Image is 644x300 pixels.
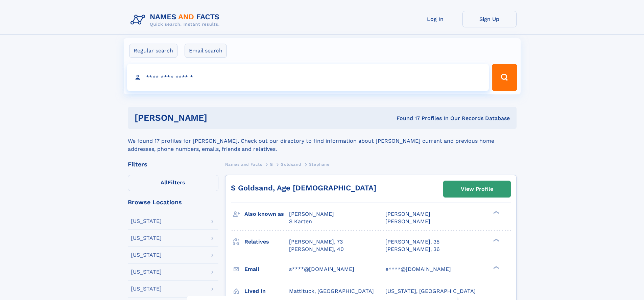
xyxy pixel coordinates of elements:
a: S Goldsand, Age [DEMOGRAPHIC_DATA] [231,184,376,192]
a: [PERSON_NAME], 36 [385,246,440,253]
span: Stephane [309,162,330,167]
div: ❯ [492,238,500,242]
a: Names and Facts [225,160,262,168]
span: Goldsand [281,162,301,167]
h3: Email [244,263,289,275]
span: G [270,162,273,167]
div: Filters [128,161,218,167]
span: S Karten [289,218,312,225]
div: Found 17 Profiles In Our Records Database [302,115,510,122]
div: [US_STATE] [131,252,162,258]
label: Regular search [129,44,177,58]
span: [PERSON_NAME] [385,218,430,225]
div: ❯ [492,210,500,215]
h3: Also known as [244,208,289,220]
div: We found 17 profiles for [PERSON_NAME]. Check out our directory to find information about [PERSON... [128,129,517,153]
a: View Profile [444,181,510,197]
span: [PERSON_NAME] [385,211,430,217]
a: Goldsand [281,160,301,168]
h3: Relatives [244,236,289,248]
div: [US_STATE] [131,286,162,292]
span: [PERSON_NAME] [289,211,334,217]
a: G [270,160,273,168]
input: search input [127,64,489,91]
div: [US_STATE] [131,235,162,241]
button: Search Button [492,64,517,91]
a: Log In [408,11,462,27]
span: All [161,179,168,186]
div: ❯ [492,265,500,270]
div: Browse Locations [128,199,218,205]
div: View Profile [461,181,493,197]
span: Mattituck, [GEOGRAPHIC_DATA] [289,288,374,294]
h1: [PERSON_NAME] [135,114,302,122]
a: [PERSON_NAME], 73 [289,238,343,246]
label: Filters [128,175,218,191]
span: [US_STATE], [GEOGRAPHIC_DATA] [385,288,476,294]
label: Email search [185,44,227,58]
a: Sign Up [462,11,517,27]
a: [PERSON_NAME], 40 [289,246,344,253]
div: [US_STATE] [131,218,162,224]
div: [US_STATE] [131,269,162,275]
img: Logo Names and Facts [128,11,225,29]
h3: Lived in [244,285,289,297]
a: [PERSON_NAME], 35 [385,238,439,246]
